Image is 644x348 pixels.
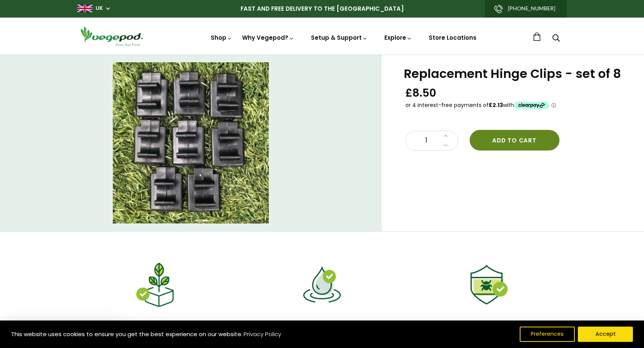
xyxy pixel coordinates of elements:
h1: Replacement Hinge Clips - set of 8 [404,68,625,80]
a: Increase quantity by 1 [441,131,450,141]
p: Container Gardening [77,317,232,332]
p: Protective Cover [412,317,567,332]
a: Shop [211,34,232,42]
img: Vegepod [77,25,146,47]
a: Decrease quantity by 1 [441,141,450,151]
p: Self Watering [244,317,399,332]
button: Preferences [520,327,575,342]
a: Setup & Support [311,34,368,42]
a: Search [552,35,560,43]
span: £8.50 [405,86,436,100]
img: gb_large.png [77,5,93,12]
a: Store Locations [429,34,476,42]
a: UK [96,5,103,12]
a: Why Vegepod? [242,34,294,42]
span: This website uses cookies to ensure you get the best experience on our website. [11,330,242,338]
button: Accept [578,327,633,342]
img: Replacement Hinge Clips - set of 8 [113,62,269,223]
span: 1 [413,136,439,146]
button: Add to cart [470,130,559,151]
a: Privacy Policy (opens in a new tab) [242,327,282,341]
a: Explore [384,34,412,42]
